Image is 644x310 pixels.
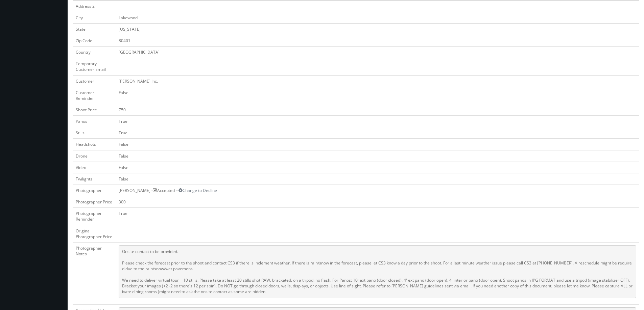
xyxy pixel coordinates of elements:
td: Customer Reminder [73,87,116,104]
td: 80401 [116,35,639,46]
td: Shoot Price [73,104,116,115]
td: Video [73,162,116,173]
td: Customer [73,75,116,87]
td: Photographer [73,185,116,196]
td: Zip Code [73,35,116,46]
td: Lakewood [116,12,639,23]
td: Photographer Reminder [73,208,116,225]
td: False [116,87,639,104]
td: True [116,208,639,225]
td: False [116,162,639,173]
pre: Onsite contact to be provided. Please check the forecast prior to the shoot and contact CS3 if th... [119,245,636,298]
td: Drone [73,150,116,162]
td: Stills [73,127,116,139]
td: [PERSON_NAME] - Accepted -- [116,185,639,196]
td: Photographer Notes [73,242,116,304]
td: [US_STATE] [116,23,639,35]
a: Change to Decline [178,188,217,193]
td: 300 [116,196,639,208]
td: False [116,173,639,185]
td: State [73,23,116,35]
td: City [73,12,116,23]
td: 750 [116,104,639,115]
td: False [116,139,639,150]
td: Photographer Price [73,196,116,208]
td: Headshots [73,139,116,150]
td: True [116,116,639,127]
td: [PERSON_NAME] Inc. [116,75,639,87]
td: True [116,127,639,139]
td: Twilights [73,173,116,185]
td: Panos [73,116,116,127]
td: Address 2 [73,0,116,12]
td: [GEOGRAPHIC_DATA] [116,47,639,58]
td: Country [73,47,116,58]
td: False [116,150,639,162]
td: Temporary Customer Email [73,58,116,75]
td: Original Photographer Price [73,225,116,242]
